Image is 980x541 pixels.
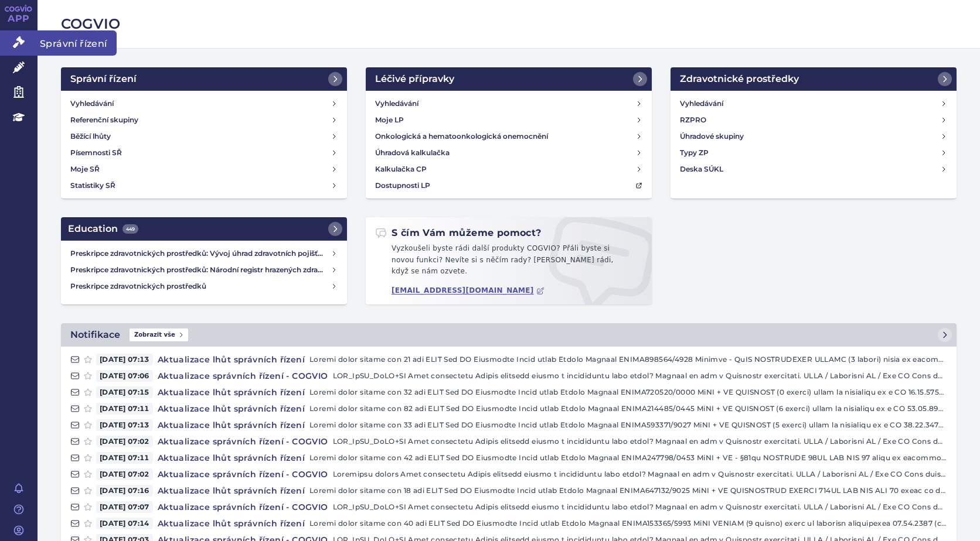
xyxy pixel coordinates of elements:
h4: Úhradové skupiny [680,131,744,142]
p: Loremi dolor sitame con 42 adi ELIT Sed DO Eiusmodte Incid utlab Etdolo Magnaal ENIMA247798/0453 ... [309,452,947,464]
h4: Moje SŘ [70,163,100,175]
p: Loremi dolor sitame con 32 adi ELIT Sed DO Eiusmodte Incid utlab Etdolo Magnaal ENIMA720520/0000 ... [309,386,947,398]
h4: Referenční skupiny [70,114,138,126]
h4: Vyhledávání [680,98,723,109]
h4: Dostupnosti LP [375,180,430,191]
a: Education449 [61,217,347,241]
h4: RZPRO [680,114,706,126]
h4: Úhradová kalkulačka [375,147,450,159]
h4: Vyhledávání [70,98,114,109]
a: Moje LP [370,112,647,128]
p: Vyzkoušeli byste rádi další produkty COGVIO? Přáli byste si novou funkci? Nevíte si s něčím rady?... [375,243,642,282]
span: Správní řízení [38,30,117,55]
a: Úhradové skupiny [675,128,952,145]
h4: Deska SÚKL [680,163,723,175]
h4: Moje LP [375,114,404,126]
h4: Aktualizace lhůt správních řízení [153,386,309,398]
a: Zdravotnické prostředky [671,67,957,91]
a: Typy ZP [675,145,952,161]
p: Loremipsu dolors Amet consectetu Adipis elitsedd eiusmo t incididuntu labo etdol? Magnaal en adm ... [333,468,947,480]
span: [DATE] 07:16 [96,485,153,497]
h4: Statistiky SŘ [70,180,115,191]
a: [EMAIL_ADDRESS][DOMAIN_NAME] [392,286,545,295]
p: LOR_IpSU_DoLO+SI Amet consectetu Adipis elitsedd eiusmo t incididuntu labo etdol? Magnaal en adm ... [333,370,947,382]
a: NotifikaceZobrazit vše [61,323,957,347]
span: [DATE] 07:11 [96,452,153,464]
span: [DATE] 07:14 [96,518,153,529]
a: Vyhledávání [66,95,342,112]
a: Referenční skupiny [66,112,342,128]
h4: Písemnosti SŘ [70,147,122,159]
h4: Preskripce zdravotnických prostředků [70,280,331,292]
h2: Zdravotnické prostředky [680,72,799,86]
h4: Aktualizace lhůt správních řízení [153,518,309,529]
a: Preskripce zdravotnických prostředků: Národní registr hrazených zdravotnických služeb (NRHZS) [66,262,342,278]
span: [DATE] 07:02 [96,468,153,480]
span: 449 [122,224,138,234]
a: Správní řízení [61,67,347,91]
h4: Aktualizace lhůt správních řízení [153,354,309,365]
h2: Notifikace [70,328,120,342]
h4: Aktualizace správních řízení - COGVIO [153,370,333,382]
h4: Aktualizace správních řízení - COGVIO [153,501,333,513]
h2: Education [68,222,138,236]
a: Moje SŘ [66,161,342,177]
a: Deska SÚKL [675,161,952,177]
h4: Aktualizace lhůt správních řízení [153,452,309,464]
h4: Kalkulačka CP [375,163,427,175]
a: Statistiky SŘ [66,177,342,194]
h4: Aktualizace lhůt správních řízení [153,419,309,431]
h4: Onkologická a hematoonkologická onemocnění [375,131,548,142]
a: RZPRO [675,112,952,128]
a: Kalkulačka CP [370,161,647,177]
a: Vyhledávání [370,95,647,112]
p: LOR_IpSU_DoLO+SI Amet consectetu Adipis elitsedd eiusmo t incididuntu labo etdol? Magnaal en adm ... [333,501,947,513]
p: Loremi dolor sitame con 33 adi ELIT Sed DO Eiusmodte Incid utlab Etdolo Magnaal ENIMA593371/9027 ... [309,419,947,431]
span: [DATE] 07:13 [96,354,153,365]
p: Loremi dolor sitame con 40 adi ELIT Sed DO Eiusmodte Incid utlab Etdolo Magnaal ENIMA153365/5993 ... [309,518,947,529]
p: LOR_IpSU_DoLO+SI Amet consectetu Adipis elitsedd eiusmo t incididuntu labo etdol? Magnaal en adm ... [333,436,947,447]
h2: Správní řízení [70,72,137,86]
h2: COGVIO [61,14,957,34]
h4: Preskripce zdravotnických prostředků: Vývoj úhrad zdravotních pojišťoven za zdravotnické prostředky [70,248,331,259]
h4: Aktualizace správních řízení - COGVIO [153,436,333,447]
p: Loremi dolor sitame con 82 adi ELIT Sed DO Eiusmodte Incid utlab Etdolo Magnaal ENIMA214485/0445 ... [309,403,947,415]
h4: Běžící lhůty [70,131,111,142]
a: Onkologická a hematoonkologická onemocnění [370,128,647,145]
a: Vyhledávání [675,95,952,112]
a: Běžící lhůty [66,128,342,145]
span: [DATE] 07:07 [96,501,153,513]
span: [DATE] 07:06 [96,370,153,382]
a: Úhradová kalkulačka [370,145,647,161]
a: Preskripce zdravotnických prostředků [66,278,342,295]
a: Dostupnosti LP [370,177,647,194]
a: Léčivé přípravky [366,67,652,91]
a: Preskripce zdravotnických prostředků: Vývoj úhrad zdravotních pojišťoven za zdravotnické prostředky [66,245,342,262]
span: Zobrazit vše [130,328,188,341]
a: Písemnosti SŘ [66,145,342,161]
h4: Aktualizace lhůt správních řízení [153,485,309,497]
span: [DATE] 07:13 [96,419,153,431]
h2: S čím Vám můžeme pomoct? [375,227,542,239]
span: [DATE] 07:15 [96,386,153,398]
h4: Aktualizace správních řízení - COGVIO [153,468,333,480]
h4: Typy ZP [680,147,709,159]
p: Loremi dolor sitame con 21 adi ELIT Sed DO Eiusmodte Incid utlab Etdolo Magnaal ENIMA898564/4928 ... [309,354,947,365]
h4: Aktualizace lhůt správních řízení [153,403,309,415]
span: [DATE] 07:11 [96,403,153,415]
span: [DATE] 07:02 [96,436,153,447]
p: Loremi dolor sitame con 18 adi ELIT Sed DO Eiusmodte Incid utlab Etdolo Magnaal ENIMA647132/9025 ... [309,485,947,497]
h4: Preskripce zdravotnických prostředků: Národní registr hrazených zdravotnických služeb (NRHZS) [70,264,331,276]
h4: Vyhledávání [375,98,418,109]
h2: Léčivé přípravky [375,72,454,86]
